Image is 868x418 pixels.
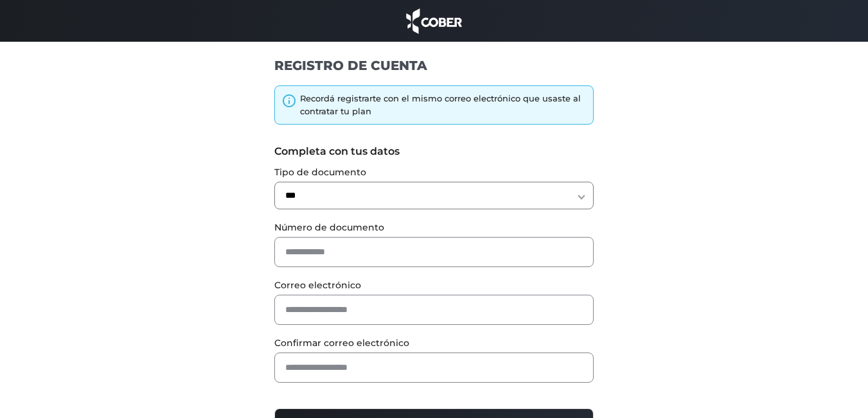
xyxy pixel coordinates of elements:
[274,166,594,179] label: Tipo de documento
[274,279,594,292] label: Correo electrónico
[300,92,587,118] div: Recordá registrarte con el mismo correo electrónico que usaste al contratar tu plan
[274,221,594,234] label: Número de documento
[403,6,466,35] img: cober_marca.png
[274,144,594,159] label: Completa con tus datos
[274,57,594,74] h1: REGISTRO DE CUENTA
[274,336,594,350] label: Confirmar correo electrónico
